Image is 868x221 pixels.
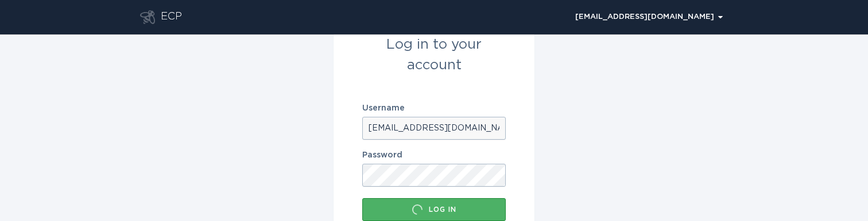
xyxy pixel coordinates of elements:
label: Password [362,151,506,159]
div: Log in to your account [362,34,506,76]
div: [EMAIL_ADDRESS][DOMAIN_NAME] [575,14,723,21]
div: Log in [368,204,500,215]
button: Open user account details [570,9,728,26]
div: ECP [161,10,182,24]
button: Log in [362,198,506,221]
div: Popover menu [570,9,728,26]
button: Go to dashboard [140,10,155,24]
label: Username [362,104,506,112]
div: Loading [412,204,423,215]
